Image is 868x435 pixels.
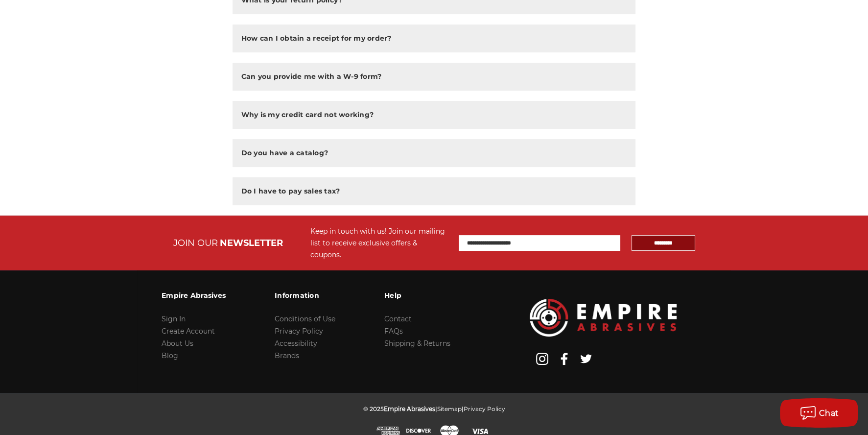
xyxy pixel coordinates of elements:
h2: Do you have a catalog? [241,148,328,158]
a: Conditions of Use [275,314,335,323]
a: Sitemap [437,405,462,412]
div: Keep in touch with us! Join our mailing list to receive exclusive offers & coupons. [310,225,449,261]
a: About Us [162,339,193,348]
h2: How can I obtain a receipt for my order? [241,33,392,44]
h3: Empire Abrasives [162,285,226,306]
button: Why is my credit card not working? [233,101,636,129]
button: Do I have to pay sales tax? [233,177,636,205]
button: Do you have a catalog? [233,139,636,167]
p: © 2025 | | [363,403,505,415]
img: Empire Abrasives Logo Image [530,299,677,337]
a: Brands [275,351,299,360]
a: Blog [162,351,178,360]
span: JOIN OUR [173,238,218,248]
button: Can you provide me with a W-9 form? [233,63,636,91]
h2: Can you provide me with a W-9 form? [241,72,382,82]
h3: Information [275,285,335,306]
a: Privacy Policy [275,327,323,336]
a: Create Account [162,327,215,336]
a: Sign In [162,314,186,323]
a: Accessibility [275,339,317,348]
a: Contact [384,314,412,323]
button: Chat [780,398,858,428]
h3: Help [384,285,450,306]
span: Chat [819,409,839,418]
a: Shipping & Returns [384,339,450,348]
span: Empire Abrasives [384,405,435,412]
span: NEWSLETTER [220,238,283,248]
a: FAQs [384,327,403,336]
a: Privacy Policy [464,405,505,412]
button: How can I obtain a receipt for my order? [233,24,636,52]
h2: Why is my credit card not working? [241,110,374,120]
h2: Do I have to pay sales tax? [241,186,340,196]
